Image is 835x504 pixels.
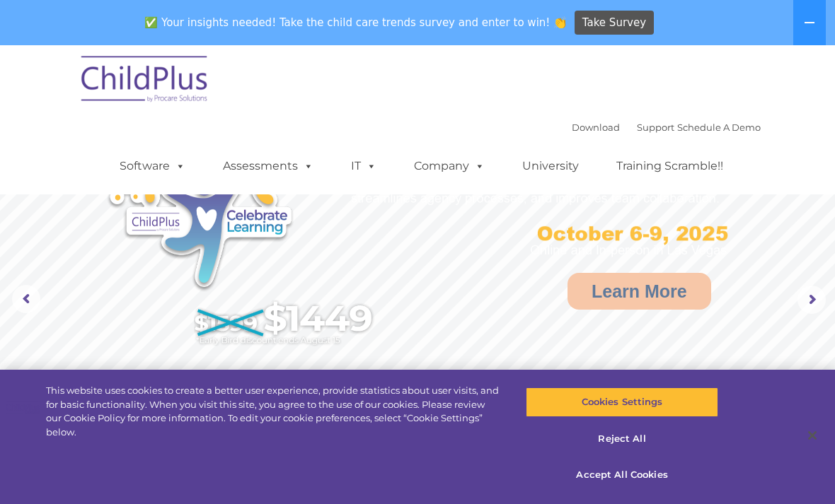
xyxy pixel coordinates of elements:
[602,152,737,180] a: Training Scramble!!
[582,11,646,35] span: Take Survey
[572,122,620,133] a: Download
[400,152,499,180] a: Company
[526,424,718,454] button: Reject All
[677,122,761,133] a: Schedule A Demo
[508,152,593,180] a: University
[526,387,718,417] button: Cookies Settings
[46,384,501,439] div: This website uses cookies to create a better user experience, provide statistics about user visit...
[797,420,828,451] button: Close
[526,460,718,490] button: Accept All Cookies
[575,11,655,35] a: Take Survey
[209,152,328,180] a: Assessments
[139,9,572,37] span: ✅ Your insights needed! Take the child care trends survey and enter to win! 👏
[568,273,711,310] a: Learn More
[337,152,391,180] a: IT
[637,122,674,133] a: Support
[74,46,216,117] img: ChildPlus by Procare Solutions
[105,152,200,180] a: Software
[572,122,761,133] font: |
